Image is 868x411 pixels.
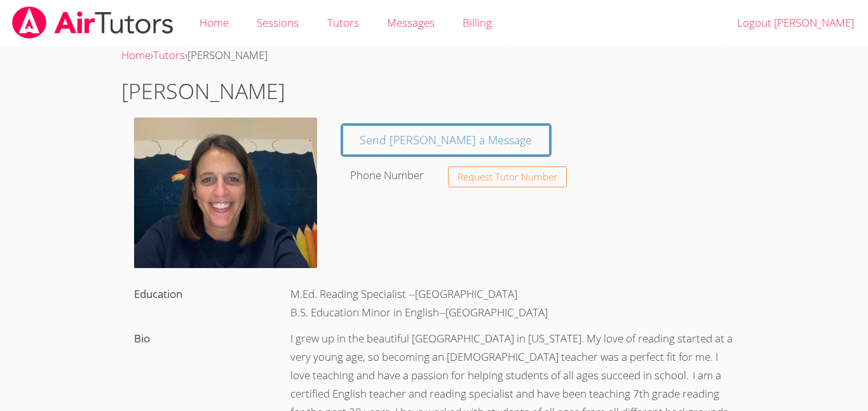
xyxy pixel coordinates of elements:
[134,286,182,301] label: Education
[11,6,175,39] img: airtutors_banner-c4298cdbf04f3fff15de1276eac7730deb9818008684d7c2e4769d2f7ddbe033.png
[121,75,747,107] h1: [PERSON_NAME]
[134,331,150,346] label: Bio
[187,48,268,62] span: [PERSON_NAME]
[121,46,747,65] div: › ›
[342,125,550,155] a: Send [PERSON_NAME] a Message
[458,172,557,182] span: Request Tutor Number
[350,168,424,182] label: Phone Number
[153,48,185,62] a: Tutors
[121,48,151,62] a: Home
[278,281,747,326] div: M.Ed. Reading Specialist --[GEOGRAPHIC_DATA] B.S. Education Minor in English--[GEOGRAPHIC_DATA]
[448,166,567,187] button: Request Tutor Number
[134,118,317,269] img: IMG_3552%20(1).jpeg
[387,15,435,30] span: Messages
